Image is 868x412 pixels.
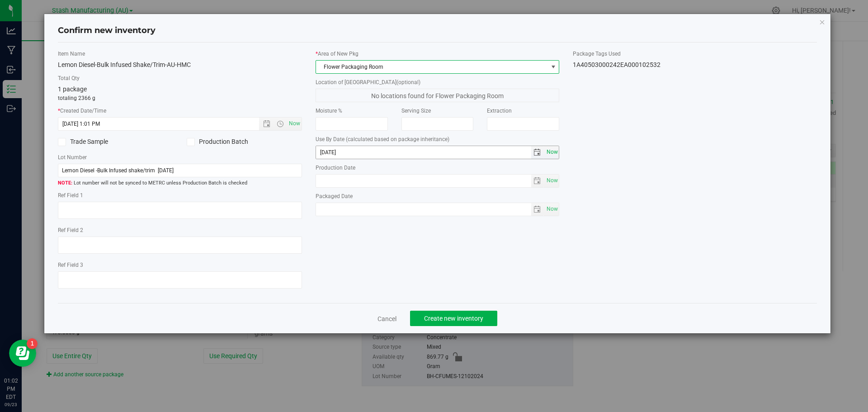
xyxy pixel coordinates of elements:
label: Ref Field 2 [58,226,302,234]
span: Set Current date [544,146,560,159]
label: Production Batch [187,137,302,147]
span: select [531,146,544,159]
span: 1 package [58,85,87,93]
span: Set Current date [544,203,560,216]
span: Open the date view [259,120,274,128]
span: Lot number will not be synced to METRC unless Production Batch is checked [58,180,302,187]
div: 1A40503000242EA000102532 [573,60,817,70]
label: Extraction [487,107,559,115]
span: (optional) [396,79,420,85]
label: Packaged Date [316,192,560,200]
span: select [544,203,559,216]
label: Location of [GEOGRAPHIC_DATA] [316,78,560,86]
label: Use By Date [316,135,560,143]
label: Area of New Pkg [316,50,560,58]
span: select [544,146,559,159]
label: Package Tags Used [573,50,817,58]
label: Trade Sample [58,137,173,147]
span: Create new inventory [424,315,483,322]
label: Serving Size [401,107,474,115]
label: Ref Field 1 [58,191,302,199]
button: Create new inventory [410,311,497,326]
span: select [544,175,559,187]
label: Moisture % [316,107,388,115]
p: totaling 2366 g [58,94,302,102]
label: Item Name [58,50,302,58]
span: select [531,203,544,216]
label: Ref Field 3 [58,261,302,269]
span: (calculated based on package inheritance) [346,136,449,142]
iframe: Resource center [9,340,36,367]
label: Total Qty [58,74,302,82]
h4: Confirm new inventory [58,25,156,37]
span: Set Current date [287,117,302,130]
a: Cancel [377,314,396,323]
label: Created Date/Time [58,107,302,115]
span: Flower Packaging Room [316,61,548,73]
iframe: Resource center unread badge [27,338,38,349]
label: Lot Number [58,153,302,161]
div: Lemon Diesel-Bulk Infused Shake/Trim-AU-HMC [58,60,302,70]
span: Open the time view [272,120,288,128]
label: Production Date [316,164,560,172]
span: Set Current date [544,174,560,187]
span: No locations found for Flower Packaging Room [316,89,560,102]
span: select [531,175,544,187]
